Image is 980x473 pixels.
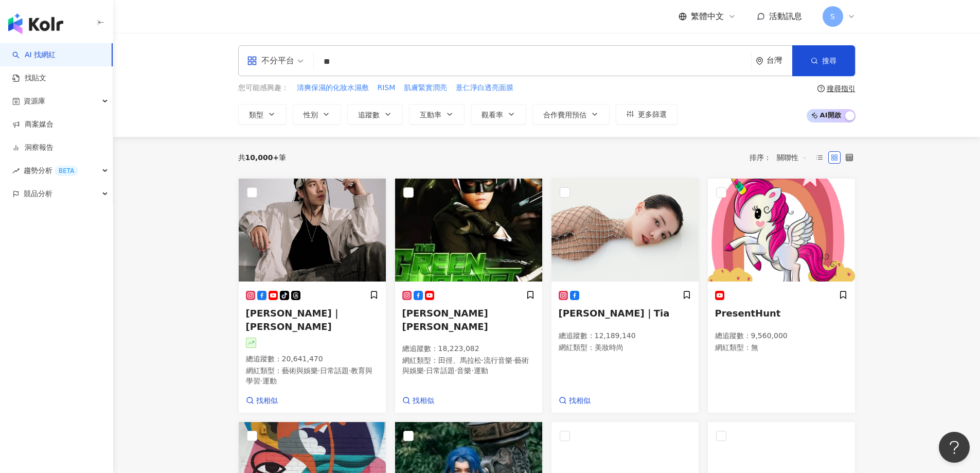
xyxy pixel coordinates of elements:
span: 更多篩選 [638,110,667,118]
p: 網紅類型 ： 無 [715,343,848,353]
span: 趨勢分析 [24,159,78,182]
button: 合作費用預估 [532,104,610,125]
p: 網紅類型 ： [559,343,691,353]
span: 合作費用預估 [543,111,586,119]
span: 教育與學習 [246,366,373,385]
a: searchAI 找網紅 [12,50,56,60]
p: 總追蹤數 ： 18,223,082 [402,344,535,354]
img: KOL Avatar [395,179,542,282]
span: 追蹤數 [358,111,380,119]
span: 關聯性 [777,149,808,166]
span: · [512,356,514,364]
span: · [482,356,484,364]
span: 類型 [249,111,263,119]
span: 美妝時尚 [595,343,623,352]
button: 肌膚緊實潤亮 [403,82,448,94]
span: [PERSON_NAME]｜[PERSON_NAME] [246,308,341,331]
span: rise [12,167,20,174]
span: 觀看率 [482,111,503,119]
span: · [424,366,426,375]
a: 找貼文 [12,73,46,83]
span: 互動率 [420,111,441,119]
span: 10,000+ [245,153,279,162]
a: 洞察報告 [12,143,54,153]
p: 總追蹤數 ： 20,641,470 [246,354,379,364]
div: 排序： [750,149,813,166]
span: · [455,366,457,375]
span: 找相似 [569,396,591,406]
span: 藝術與娛樂 [282,366,318,375]
span: · [349,366,351,375]
span: appstore [247,56,257,66]
span: 清爽保濕的化妝水濕敷 [297,83,369,93]
div: 台灣 [767,56,792,65]
span: RISM [378,83,396,93]
img: KOL Avatar [708,179,855,282]
button: RISM [377,82,396,94]
div: 共 筆 [238,153,287,162]
button: 搜尋 [792,45,855,76]
a: KOL AvatarPresentHunt總追蹤數：9,560,000網紅類型：無 [707,178,856,414]
span: environment [756,57,763,65]
span: 搜尋 [822,57,836,65]
span: question-circle [817,85,825,92]
span: 運動 [262,377,277,385]
button: 互動率 [409,104,465,125]
button: 類型 [238,104,287,125]
span: 找相似 [413,396,434,406]
a: KOL Avatar[PERSON_NAME]｜[PERSON_NAME]總追蹤數：20,641,470網紅類型：藝術與娛樂·日常話題·教育與學習·運動找相似 [238,178,386,414]
p: 網紅類型 ： [246,366,379,386]
button: 追蹤數 [347,104,403,125]
a: 找相似 [559,396,591,406]
p: 總追蹤數 ： 9,560,000 [715,331,848,341]
span: · [260,377,262,385]
div: 搜尋指引 [827,84,856,93]
span: 資源庫 [24,90,45,113]
a: 找相似 [246,396,278,406]
a: 找相似 [402,396,434,406]
span: 藝術與娛樂 [402,356,529,375]
span: 音樂 [457,366,471,375]
span: 運動 [474,366,488,375]
span: 繁體中文 [691,11,724,22]
span: 活動訊息 [769,11,802,21]
span: PresentHunt [715,308,781,319]
button: 觀看率 [471,104,526,125]
img: KOL Avatar [239,179,386,282]
p: 總追蹤數 ： 12,189,140 [559,331,691,341]
a: KOL Avatar[PERSON_NAME]｜Tia總追蹤數：12,189,140網紅類型：美妝時尚找相似 [551,178,699,414]
img: logo [8,13,63,34]
span: 流行音樂 [484,356,512,364]
img: KOL Avatar [551,179,699,282]
button: 清爽保濕的化妝水濕敷 [296,82,369,94]
span: 您可能感興趣： [238,83,289,93]
a: KOL Avatar[PERSON_NAME] [PERSON_NAME]總追蹤數：18,223,082網紅類型：田徑、馬拉松·流行音樂·藝術與娛樂·日常話題·音樂·運動找相似 [395,178,543,414]
div: BETA [55,166,78,176]
span: [PERSON_NAME]｜Tia [559,308,670,319]
span: 肌膚緊實潤亮 [404,83,447,93]
span: · [471,366,473,375]
a: 商案媒合 [12,119,54,130]
span: 日常話題 [320,366,349,375]
span: 找相似 [256,396,278,406]
button: 更多篩選 [616,104,678,125]
span: [PERSON_NAME] [PERSON_NAME] [402,308,488,331]
span: S [830,11,835,22]
p: 網紅類型 ： [402,356,535,376]
span: 田徑、馬拉松 [438,356,482,364]
iframe: Help Scout Beacon - Open [939,432,970,463]
span: · [318,366,320,375]
button: 性別 [293,104,341,125]
span: 性別 [304,111,318,119]
button: 薏仁淨白透亮面膜 [455,82,514,94]
span: 競品分析 [24,182,52,205]
div: 不分平台 [247,52,294,69]
span: 日常話題 [426,366,455,375]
